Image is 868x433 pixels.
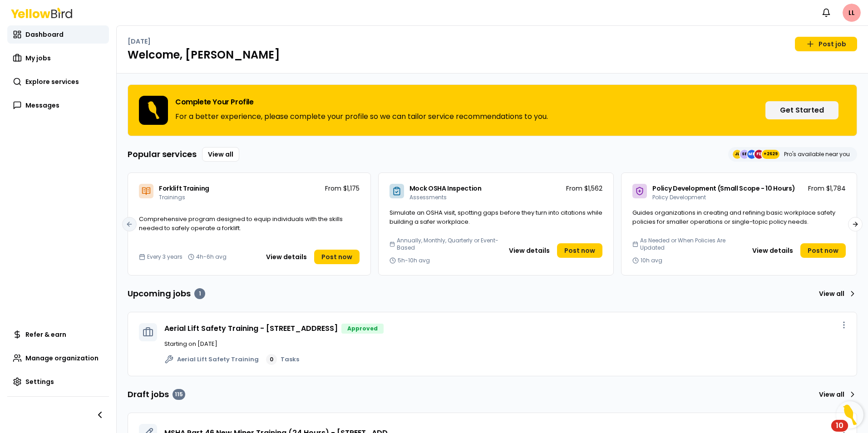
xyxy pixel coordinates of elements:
[409,184,482,193] span: Mock OSHA Inspection
[733,150,742,159] span: JL
[321,252,352,261] span: Post now
[652,193,706,201] span: Policy Development
[755,150,764,159] span: FD
[341,324,384,334] div: Approved
[765,101,838,119] button: Get Started
[25,101,59,110] span: Messages
[314,250,360,264] a: Post now
[7,373,109,391] a: Settings
[159,184,209,193] span: Forklift Training
[7,49,109,67] a: My jobs
[202,147,239,162] a: View all
[25,30,64,39] span: Dashboard
[266,354,299,365] a: 0Tasks
[815,286,857,301] a: View all
[164,340,846,349] p: Starting on [DATE]
[652,184,795,193] span: Policy Development (Small Scope - 10 Hours)
[261,250,312,264] button: View details
[25,54,51,63] span: My jobs
[25,354,99,363] span: Manage organization
[177,355,259,364] span: Aerial Lift Safety Training
[747,150,756,159] span: MB
[641,257,662,264] span: 10h avg
[808,246,838,255] span: Post now
[566,184,602,193] p: From $1,562
[128,287,205,300] h3: Upcoming jobs
[25,377,54,386] span: Settings
[836,401,863,428] button: Open Resource Center, 10 new notifications
[196,253,227,261] span: 4h-6h avg
[7,25,109,44] a: Dashboard
[740,150,749,159] span: SB
[632,208,835,226] span: Guides organizations in creating and refining basic workplace safety policies for smaller operati...
[164,323,338,334] a: Aerial Lift Safety Training - [STREET_ADDRESS]
[800,243,846,258] a: Post now
[128,48,857,62] h1: Welcome, [PERSON_NAME]
[266,354,277,365] div: 0
[128,37,151,46] p: [DATE]
[175,98,548,106] h3: Complete Your Profile
[564,246,595,255] span: Post now
[503,243,555,258] button: View details
[390,208,602,226] span: Simulate an OSHA visit, spotting gaps before they turn into citations while building a safer work...
[7,349,109,367] a: Manage organization
[7,73,109,91] a: Explore services
[747,243,799,258] button: View details
[784,151,850,158] p: Pro's available near you
[557,243,602,258] a: Post now
[398,257,430,264] span: 5h-10h avg
[7,325,109,344] a: Refer & earn
[808,184,846,193] p: From $1,784
[128,84,857,136] div: Complete Your ProfileFor a better experience, please complete your profile so we can tailor servi...
[795,37,857,51] a: Post job
[139,215,343,232] span: Comprehensive program designed to equip individuals with the skills needed to safely operate a fo...
[764,150,778,159] span: +2629
[815,387,857,402] a: View all
[7,96,109,114] a: Messages
[194,288,205,299] div: 1
[159,193,185,201] span: Trainings
[325,184,360,193] p: From $1,175
[128,148,197,161] h3: Popular services
[25,330,66,339] span: Refer & earn
[409,193,447,201] span: Assessments
[25,77,79,86] span: Explore services
[640,237,743,251] span: As Needed or When Policies Are Updated
[397,237,500,251] span: Annually, Monthly, Quarterly or Event-Based
[128,388,185,401] h3: Draft jobs
[843,4,861,22] span: LL
[173,389,185,400] div: 115
[175,111,548,122] p: For a better experience, please complete your profile so we can tailor service recommendations to...
[147,253,182,261] span: Every 3 years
